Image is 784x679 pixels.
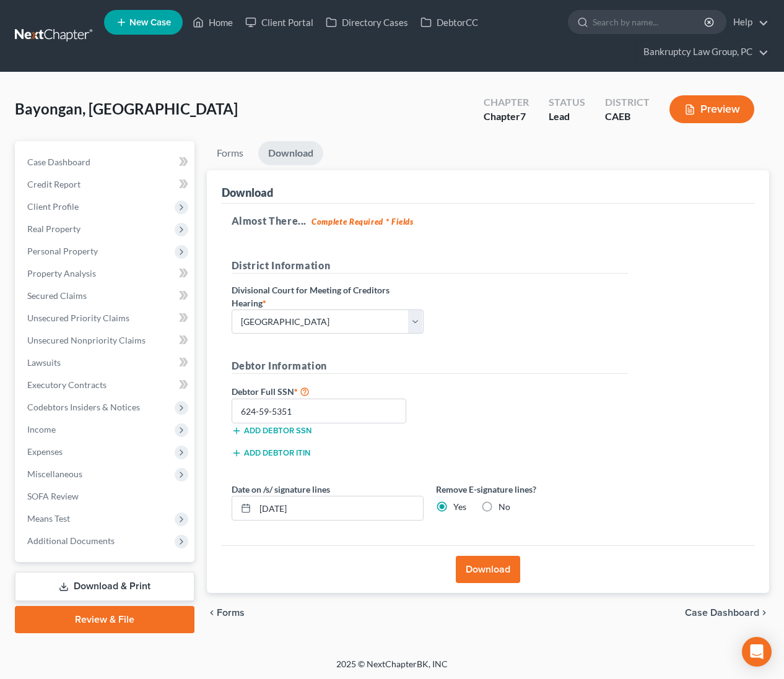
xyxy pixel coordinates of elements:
span: Client Profile [27,201,79,212]
span: Expenses [27,446,63,457]
button: Add debtor ITIN [232,448,310,458]
span: SOFA Review [27,491,79,501]
a: Case Dashboard chevron_right [685,608,769,618]
i: chevron_left [207,608,217,618]
a: Unsecured Nonpriority Claims [17,329,194,352]
a: Unsecured Priority Claims [17,307,194,329]
span: 7 [520,110,526,122]
input: XXX-XX-XXXX [232,399,407,423]
a: Help [727,11,769,33]
a: Secured Claims [17,285,194,307]
h5: Debtor Information [232,358,628,374]
button: Add debtor SSN [232,426,311,436]
label: Remove E-signature lines? [436,483,628,496]
span: Personal Property [27,246,98,256]
span: Executory Contracts [27,379,107,390]
input: MM/DD/YYYY [255,496,423,520]
span: Lawsuits [27,357,61,368]
label: Yes [453,501,466,513]
div: Open Intercom Messenger [742,637,772,667]
a: SOFA Review [17,485,194,508]
div: Lead [549,110,585,124]
label: Divisional Court for Meeting of Creditors Hearing [232,283,424,309]
span: Real Property [27,223,81,234]
span: Property Analysis [27,268,96,279]
a: Review & File [15,606,194,633]
a: Client Portal [239,11,320,33]
div: Chapter [484,95,529,110]
div: Download [222,185,273,200]
input: Search by name... [593,11,706,33]
span: Case Dashboard [685,608,759,618]
a: Download [258,141,323,165]
div: Status [549,95,585,110]
span: Bayongan, [GEOGRAPHIC_DATA] [15,100,238,118]
button: chevron_left Forms [207,608,261,618]
a: Executory Contracts [17,374,194,396]
h5: Almost There... [232,214,745,228]
span: Miscellaneous [27,469,82,479]
a: DebtorCC [414,11,484,33]
label: No [499,501,510,513]
h5: District Information [232,258,628,274]
a: Lawsuits [17,352,194,374]
label: Debtor Full SSN [225,384,430,399]
a: Property Analysis [17,262,194,285]
div: District [605,95,650,110]
span: Codebtors Insiders & Notices [27,402,140,412]
a: Directory Cases [320,11,414,33]
span: Unsecured Nonpriority Claims [27,335,146,345]
div: CAEB [605,110,650,124]
span: Means Test [27,513,70,524]
span: Case Dashboard [27,157,90,167]
a: Bankruptcy Law Group, PC [637,41,769,63]
button: Preview [669,95,754,123]
strong: Complete Required * Fields [311,217,414,227]
span: Income [27,424,56,435]
a: Case Dashboard [17,151,194,173]
label: Date on /s/ signature lines [232,483,330,496]
a: Home [186,11,239,33]
a: Download & Print [15,572,194,601]
a: Credit Report [17,173,194,196]
span: Additional Documents [27,535,115,546]
i: chevron_right [759,608,769,618]
span: Credit Report [27,179,81,189]
span: Forms [217,608,245,618]
a: Forms [207,141,253,165]
span: Unsecured Priority Claims [27,313,129,323]
span: Secured Claims [27,290,87,301]
button: Download [456,556,520,583]
div: Chapter [484,110,529,124]
span: New Case [129,18,171,27]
